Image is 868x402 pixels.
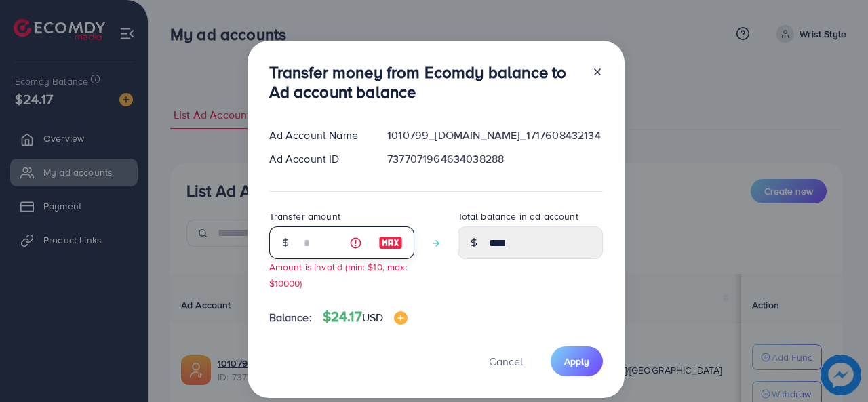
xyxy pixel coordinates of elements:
[269,62,581,102] h3: Transfer money from Ecomdy balance to Ad account balance
[376,127,613,143] div: 1010799_[DOMAIN_NAME]_1717608432134
[458,209,578,223] label: Total balance in ad account
[323,308,408,325] h4: $24.17
[472,346,540,376] button: Cancel
[269,209,340,223] label: Transfer amount
[258,127,377,143] div: Ad Account Name
[269,310,312,325] span: Balance:
[378,235,403,251] img: image
[269,260,408,289] small: Amount is invalid (min: $10, max: $10000)
[394,311,408,325] img: image
[551,346,603,376] button: Apply
[376,151,613,167] div: 7377071964634038288
[362,310,383,325] span: USD
[489,354,523,369] span: Cancel
[564,355,589,368] span: Apply
[258,151,377,167] div: Ad Account ID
